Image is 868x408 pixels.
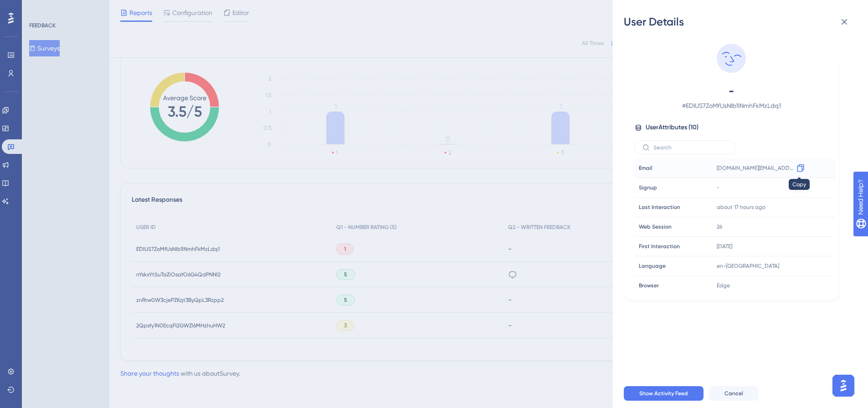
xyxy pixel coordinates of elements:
[717,204,765,210] time: about 17 hours ago
[830,372,857,399] iframe: UserGuiding AI Assistant Launcher
[646,122,699,133] span: User Attributes ( 10 )
[651,84,812,98] span: -
[651,100,812,111] span: # EDIUS7ZoMfUsNIb1lNmhFkMzLdq1
[709,386,759,401] button: Cancel
[717,262,779,270] span: en-[GEOGRAPHIC_DATA]
[639,243,680,250] span: First Interaction
[639,184,657,191] span: Signup
[717,164,793,172] span: [DOMAIN_NAME][EMAIL_ADDRESS][DOMAIN_NAME]
[624,15,857,29] div: User Details
[639,262,666,270] span: Language
[639,164,652,172] span: Email
[717,223,722,230] span: 26
[639,204,680,211] span: Last Interaction
[717,184,719,191] span: -
[639,390,688,397] span: Show Activity Feed
[624,386,704,401] button: Show Activity Feed
[21,2,57,13] span: Need Help?
[724,390,743,397] span: Cancel
[717,282,730,289] span: Edge
[717,243,732,250] time: [DATE]
[639,282,659,289] span: Browser
[639,223,672,230] span: Web Session
[653,144,727,151] input: Search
